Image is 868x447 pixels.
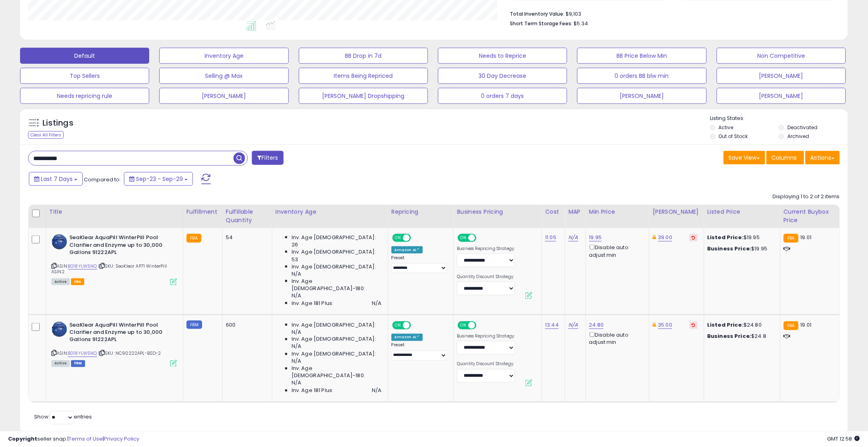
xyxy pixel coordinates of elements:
b: SeaKlear AquaPill WinterPill Pool Clarifier and Enzyme up to 30,000 Gallons 91222APL [69,234,167,258]
small: FBA [784,321,799,330]
small: FBA [784,234,799,243]
button: [PERSON_NAME] [717,88,846,104]
div: Disable auto adjust min [589,243,643,259]
button: Save View [724,151,765,165]
span: All listings currently available for purchase on Amazon [51,360,70,367]
div: [PERSON_NAME] [653,208,700,216]
span: Last 7 Days [41,175,73,183]
label: Business Repricing Strategy: [457,246,515,252]
a: B018YLW5NQ [68,263,97,270]
span: OFF [475,322,488,329]
div: $24.80 [708,321,774,329]
div: MAP [568,208,582,216]
div: Clear All Filters [28,131,64,139]
label: Quantity Discount Strategy: [457,274,515,280]
b: SeaKlear AquaPill WinterPill Pool Clarifier and Enzyme up to 30,000 Gallons 91222APL [69,321,167,346]
div: $24.8 [708,333,774,340]
span: $5.34 [574,20,588,27]
div: Min Price [589,208,646,216]
b: Short Term Storage Fees: [510,20,572,27]
span: Inv. Age [DEMOGRAPHIC_DATA]: [292,263,376,270]
span: Compared to: [84,176,121,183]
a: 24.80 [589,321,604,329]
h5: Listings [43,118,73,129]
div: Preset: [391,255,448,273]
strong: Copyright [8,435,37,443]
span: N/A [292,270,301,278]
div: Title [49,208,180,216]
span: ON [459,322,469,329]
span: FBM [71,360,85,367]
button: Filters [252,151,283,165]
div: ASIN: [51,234,177,284]
a: Privacy Policy [104,435,139,443]
label: Deactivated [787,124,817,131]
button: Selling @ Max [159,68,288,84]
p: Listing States: [710,115,848,122]
span: 2025-10-7 12:58 GMT [827,435,860,443]
span: Inv. Age [DEMOGRAPHIC_DATA]: [292,248,376,256]
span: N/A [292,329,301,336]
div: 600 [226,321,266,329]
a: Terms of Use [69,435,103,443]
button: 0 orders 7 days [438,88,567,104]
button: Non Competitive [717,48,846,64]
div: Repricing [391,208,450,216]
div: $19.95 [708,234,774,241]
a: 39.00 [658,234,673,242]
button: Items Being Repriced [299,68,428,84]
b: Listed Price: [708,234,744,241]
div: Preset: [391,343,448,360]
button: [PERSON_NAME] [717,68,846,84]
a: 13.44 [545,321,559,329]
div: Fulfillable Quantity [226,208,269,225]
span: N/A [292,380,301,387]
span: 53 [292,256,298,263]
span: N/A [372,387,381,394]
span: Inv. Age [DEMOGRAPHIC_DATA]: [292,234,376,241]
button: Actions [805,151,840,165]
button: Default [20,48,149,64]
small: FBM [187,321,202,329]
img: 41QprrIJ4RL._SL40_.jpg [51,234,67,250]
div: Disable auto adjust min [589,331,643,346]
span: Inv. Age [DEMOGRAPHIC_DATA]: [292,351,376,358]
button: Sep-23 - Sep-29 [124,172,193,186]
b: Listed Price: [708,321,744,329]
label: Archived [787,133,809,140]
div: Fulfillment [187,208,219,216]
button: Last 7 Days [29,172,83,186]
label: Business Repricing Strategy: [457,333,515,339]
span: N/A [292,358,301,365]
a: 11.05 [545,234,556,242]
span: OFF [410,322,423,329]
span: Inv. Age 181 Plus: [292,300,334,307]
span: FBA [71,278,85,285]
div: Amazon AI * [391,246,423,254]
span: ON [393,322,403,329]
span: Sep-23 - Sep-29 [136,175,183,183]
li: $9,103 [510,8,834,18]
span: OFF [410,235,423,242]
button: Needs to Reprice [438,48,567,64]
button: 30 Day Decrease [438,68,567,84]
div: Current Buybox Price [784,208,837,225]
span: Inv. Age [DEMOGRAPHIC_DATA]: [292,336,376,343]
span: | SKU: SeaKlear AP71 WinterPill ASIN2 [51,263,167,275]
span: | SKU: NC90222APL-BSD-2 [98,350,161,357]
span: 26 [292,241,298,248]
span: Columns [772,154,797,162]
span: All listings currently available for purchase on Amazon [51,278,70,285]
small: FBA [187,234,201,243]
span: ON [393,235,403,242]
a: N/A [568,321,578,329]
div: 54 [226,234,266,241]
div: Business Pricing [457,208,538,216]
a: B018YLW5NQ [68,350,97,357]
button: Columns [767,151,804,165]
span: N/A [292,292,301,299]
b: Business Price: [708,332,752,340]
a: 19.95 [589,234,602,242]
div: $19.95 [708,245,774,252]
a: N/A [568,234,578,242]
